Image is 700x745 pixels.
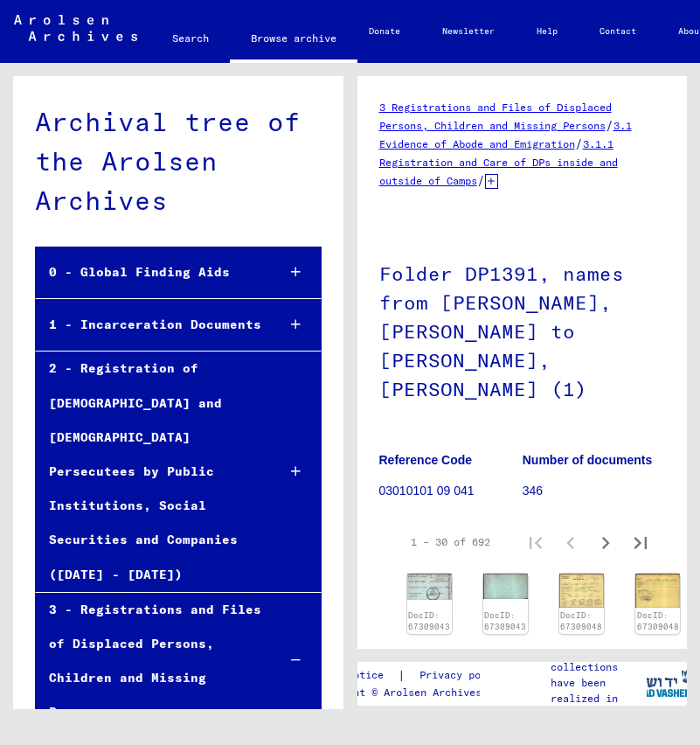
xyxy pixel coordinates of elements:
button: Last page [623,525,658,560]
b: Reference Code [379,453,473,467]
a: DocID: 67309048 [637,610,679,632]
img: 002.jpg [635,574,680,608]
a: DocID: 67309043 [484,610,526,632]
a: 3.1.1 Registration and Care of DPs inside and outside of Camps [379,137,618,187]
a: Newsletter [421,10,516,52]
a: Search [151,17,230,59]
p: Copyright © Arolsen Archives, 2021 [310,685,526,700]
h1: Folder DP1391, names from [PERSON_NAME], [PERSON_NAME] to [PERSON_NAME], [PERSON_NAME] (1) [379,233,666,426]
a: DocID: 67309043 [408,610,450,632]
img: 001.jpg [559,574,604,608]
p: 346 [523,482,665,500]
p: have been realized in partnership with [551,675,645,738]
img: 001.jpg [407,574,452,600]
div: 1 - Incarceration Documents [36,308,263,342]
button: Previous page [553,525,588,560]
span: / [575,136,583,151]
img: yv_logo.png [634,661,699,705]
div: 0 - Global Finding Aids [36,255,263,289]
a: Help [516,10,579,52]
button: Next page [588,525,623,560]
a: Privacy policy [405,666,526,685]
a: Contact [579,10,657,52]
a: DocID: 67309048 [560,610,602,632]
div: 1 – 30 of 692 [411,534,490,550]
b: Number of documents [523,453,653,467]
a: Browse archive [230,17,357,63]
button: First page [518,525,553,560]
img: Arolsen_neg.svg [14,15,137,41]
span: / [606,117,613,133]
div: | [310,666,526,685]
a: 3 Registrations and Files of Displaced Persons, Children and Missing Persons [379,101,612,132]
div: 2 - Registration of [DEMOGRAPHIC_DATA] and [DEMOGRAPHIC_DATA] Persecutees by Public Institutions,... [36,352,263,591]
img: 002.jpg [483,574,528,600]
div: Archival tree of the Arolsen Archives [35,102,322,220]
div: 3 - Registrations and Files of Displaced Persons, Children and Missing Persons [36,593,263,730]
a: Donate [348,10,421,52]
p: 03010101 09 041 [379,482,522,500]
span: / [477,172,485,188]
